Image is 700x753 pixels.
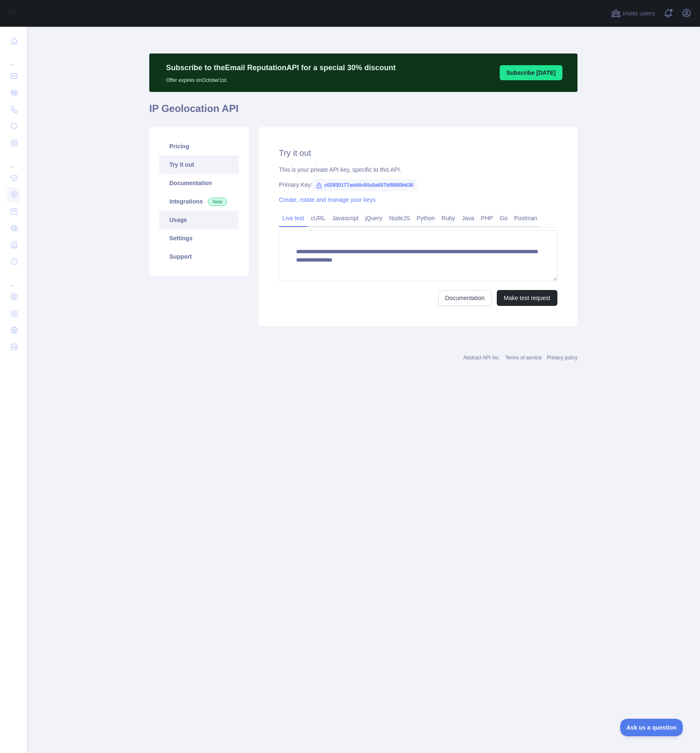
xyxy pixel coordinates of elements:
h2: Try it out [279,147,557,159]
a: Javascript [329,211,362,225]
span: New [208,198,227,206]
a: Java [459,211,478,225]
a: Go [496,211,511,225]
a: Integrations New [159,192,239,211]
a: Python [413,211,438,225]
div: ... [7,271,20,287]
p: Offer expires on October 1st. [166,74,396,84]
a: Live test [279,211,307,225]
a: Try it out [159,155,239,174]
a: Pricing [159,137,239,155]
a: Create, rotate and manage your keys [279,196,376,203]
a: Privacy policy [547,355,577,361]
h1: IP Geolocation API [149,102,577,122]
div: Primary Key: [279,181,557,189]
a: Support [159,247,239,266]
a: jQuery [362,211,386,225]
a: Usage [159,211,239,229]
button: Invite users [609,7,657,20]
a: Abstract API Inc. [463,355,501,361]
a: cURL [307,211,329,225]
a: Documentation [159,174,239,192]
a: Documentation [438,290,492,306]
div: ... [7,152,20,169]
p: Subscribe to the Email Reputation API for a special 30 % discount [166,62,396,74]
span: c02930177add4c60a5a607bf8860b636 [312,179,417,191]
a: Terms of service [505,355,542,361]
a: Settings [159,229,239,247]
span: Invite users [623,9,655,18]
a: Postman [511,211,541,225]
button: Make test request [497,290,557,306]
a: NodeJS [386,211,413,225]
a: PHP [478,211,496,225]
iframe: Toggle Customer Support [620,719,683,736]
div: This is your private API key, specific to this API. [279,165,557,174]
button: Subscribe [DATE] [500,65,562,80]
a: Ruby [438,211,459,225]
div: ... [7,50,20,67]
